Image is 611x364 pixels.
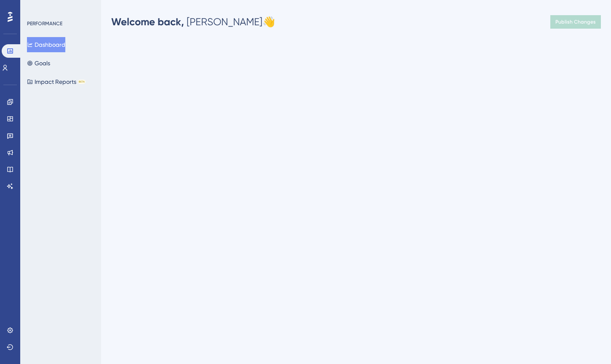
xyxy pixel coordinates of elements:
span: Publish Changes [555,19,596,25]
span: Welcome back, [111,16,184,28]
div: PERFORMANCE [27,20,62,27]
button: Dashboard [27,37,65,52]
button: Goals [27,56,50,71]
button: Impact ReportsBETA [27,74,86,89]
div: [PERSON_NAME] 👋 [111,15,275,29]
div: BETA [78,80,86,84]
button: Publish Changes [550,15,601,29]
